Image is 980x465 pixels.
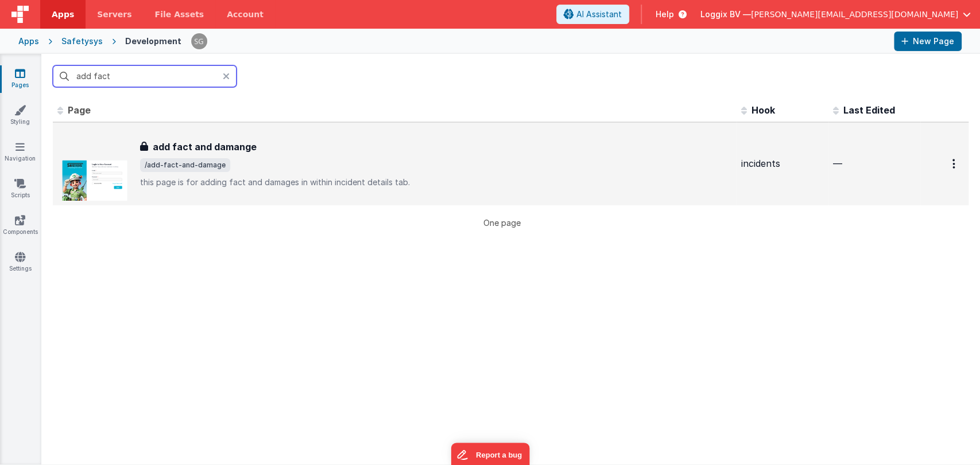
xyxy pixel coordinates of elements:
p: One page [53,217,951,229]
div: Development [125,36,181,47]
div: Safetysys [61,36,103,47]
span: Help [656,9,674,20]
span: AI Assistant [576,9,622,20]
span: /add-fact-and-damage [140,158,230,172]
span: Page [68,104,91,116]
button: Loggix BV — [PERSON_NAME][EMAIL_ADDRESS][DOMAIN_NAME] [700,9,971,20]
span: — [833,158,842,169]
div: incidents [741,157,824,170]
span: Hook [752,104,775,116]
span: Servers [97,9,131,20]
button: AI Assistant [556,5,629,24]
img: 385c22c1e7ebf23f884cbf6fb2c72b80 [191,33,207,49]
span: [PERSON_NAME][EMAIL_ADDRESS][DOMAIN_NAME] [751,9,958,20]
span: Apps [52,9,74,20]
div: Apps [18,36,39,47]
input: Search pages, id's ... [53,65,237,87]
button: Options [946,152,964,175]
span: File Assets [155,9,204,20]
button: New Page [894,32,962,51]
span: Loggix BV — [700,9,751,20]
p: this page is for adding fact and damages in within incident details tab. [140,177,732,188]
span: Last Edited [843,104,895,116]
h3: add fact and damange [153,140,257,154]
